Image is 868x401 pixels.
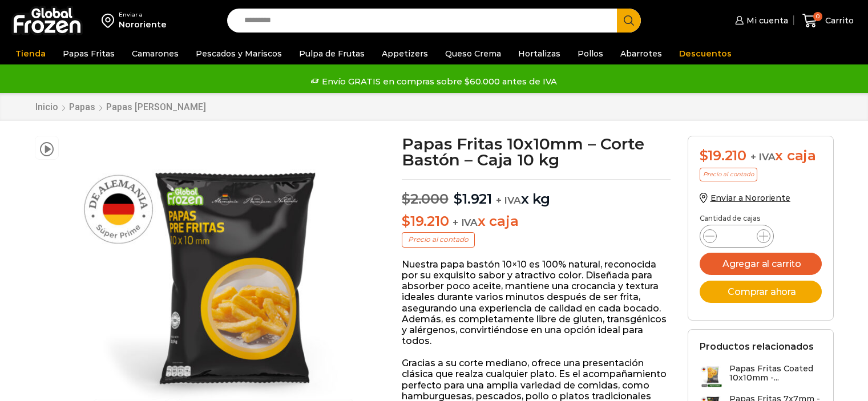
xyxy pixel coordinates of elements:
[190,43,288,64] a: Pescados y Mariscos
[700,341,814,352] h2: Productos relacionados
[119,11,167,19] div: Enviar a
[700,193,790,203] a: Enviar a Nororiente
[729,364,822,383] h3: Papas Fritas Coated 10x10mm -...
[700,148,822,164] div: x caja
[454,191,492,207] bdi: 1.921
[800,7,857,34] a: 0 Carrito
[673,43,737,64] a: Descuentos
[572,43,609,64] a: Pollos
[293,43,370,64] a: Pulpa de Frutas
[68,102,96,112] a: Papas
[402,191,449,207] bdi: 2.000
[496,195,521,206] span: + IVA
[813,12,822,21] span: 0
[402,213,410,229] span: $
[700,253,822,275] button: Agregar al carrito
[402,179,671,208] p: x kg
[700,364,822,388] a: Papas Fritas Coated 10x10mm -...
[106,102,207,112] a: Papas [PERSON_NAME]
[376,43,434,64] a: Appetizers
[35,102,207,112] nav: Breadcrumb
[700,168,757,181] p: Precio al contado
[710,193,790,203] span: Enviar a Nororiente
[615,43,668,64] a: Abarrotes
[402,191,410,207] span: $
[732,9,788,32] a: Mi cuenta
[822,15,854,26] span: Carrito
[453,217,478,228] span: + IVA
[700,281,822,303] button: Comprar ahora
[57,43,120,64] a: Papas Fritas
[35,102,59,112] a: Inicio
[750,151,776,163] span: + IVA
[402,213,449,229] bdi: 19.210
[726,228,748,244] input: Product quantity
[119,19,167,30] div: Nororiente
[10,43,51,64] a: Tienda
[126,43,184,64] a: Camarones
[617,9,641,33] button: Search button
[402,136,671,168] h1: Papas Fritas 10x10mm – Corte Bastón – Caja 10 kg
[700,214,822,222] p: Cantidad de cajas
[102,11,119,30] img: address-field-icon.svg
[454,191,462,207] span: $
[512,43,566,64] a: Hortalizas
[402,213,671,230] p: x caja
[402,232,475,247] p: Precio al contado
[439,43,507,64] a: Queso Crema
[744,15,788,26] span: Mi cuenta
[700,147,746,164] bdi: 19.210
[700,147,708,164] span: $
[402,259,671,347] p: Nuestra papa bastón 10×10 es 100% natural, reconocida por su exquisito sabor y atractivo color. D...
